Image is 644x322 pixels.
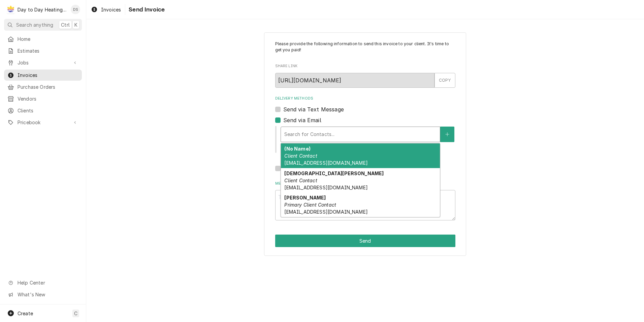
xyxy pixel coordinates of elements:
a: Invoices [4,70,82,81]
button: COPY [434,73,455,88]
em: Client Contact [284,178,317,183]
span: Invoices [18,72,78,79]
div: D [6,5,15,14]
span: What's New [18,291,78,298]
a: Invoices [88,4,124,15]
button: Create New Contact [440,127,454,142]
div: Day to Day Heating and Cooling's Avatar [6,5,15,14]
label: Delivery Methods [275,96,455,101]
span: K [74,21,77,28]
a: Go to What's New [4,289,82,300]
strong: [DEMOGRAPHIC_DATA][PERSON_NAME] [284,170,384,176]
div: David Silvestre's Avatar [71,5,80,14]
svg: Create New Contact [445,132,449,137]
button: Search anythingCtrlK [4,19,82,31]
div: Share Link [275,63,455,87]
span: Clients [18,107,78,114]
span: Help Center [18,279,78,286]
a: Go to Pricebook [4,117,82,128]
span: Purchase Orders [18,83,78,90]
span: Pricebook [18,119,68,126]
div: Delivery Methods [275,96,455,172]
div: DS [71,5,80,14]
a: Purchase Orders [4,81,82,92]
div: Button Group [275,235,455,247]
em: Primary Client Contact [284,202,336,208]
button: Send [275,235,455,247]
div: Invoice Send Form [275,41,455,220]
a: Clients [4,105,82,116]
strong: [PERSON_NAME] [284,195,326,200]
em: Client Contact [284,153,317,159]
span: [EMAIL_ADDRESS][DOMAIN_NAME] [284,209,367,215]
label: Send via Text Message [283,105,344,113]
a: Go to Help Center [4,277,82,288]
span: Invoices [101,6,121,13]
strong: (No Name) [284,146,310,152]
a: Vendors [4,93,82,104]
span: Jobs [18,59,68,66]
span: Vendors [18,95,78,102]
span: Estimates [18,47,78,54]
label: Send via Email [283,116,321,124]
div: Day to Day Heating and Cooling [18,6,67,13]
a: Home [4,33,82,45]
span: Ctrl [61,21,70,28]
span: C [74,310,77,317]
div: Invoice Send [264,32,466,256]
span: Home [18,35,78,43]
span: Send Invoice [127,5,165,14]
a: Go to Jobs [4,57,82,68]
span: Create [18,311,33,316]
span: [EMAIL_ADDRESS][DOMAIN_NAME] [284,185,367,190]
p: Please provide the following information to send this invoice to your client. It's time to get yo... [275,41,455,53]
span: Search anything [16,21,53,28]
span: [EMAIL_ADDRESS][DOMAIN_NAME] [284,160,367,166]
label: Message to Client [275,181,455,186]
div: Message to Client [275,181,455,220]
div: Button Group Row [275,235,455,247]
a: Estimates [4,45,82,56]
label: Share Link [275,63,455,69]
